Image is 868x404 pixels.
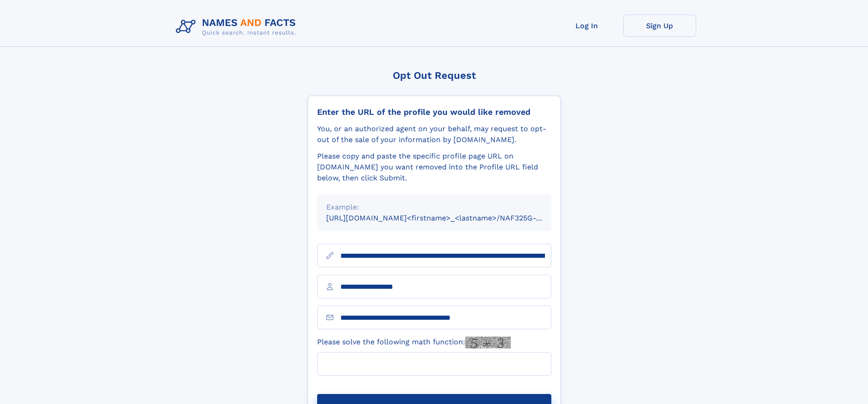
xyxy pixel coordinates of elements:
[326,214,569,222] small: [URL][DOMAIN_NAME]<firstname>_<lastname>/NAF325G-xxxxxxxx
[326,202,542,213] div: Example:
[550,15,623,37] a: Log In
[172,15,303,39] img: Logo Names and Facts
[308,70,561,81] div: Opt Out Request
[623,15,696,37] a: Sign Up
[317,337,511,348] label: Please solve the following math function:
[317,151,551,184] div: Please copy and paste the specific profile page URL on [DOMAIN_NAME] you want removed into the Pr...
[317,107,551,117] div: Enter the URL of the profile you would like removed
[317,123,551,145] div: You, or an authorized agent on your behalf, may request to opt-out of the sale of your informatio...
